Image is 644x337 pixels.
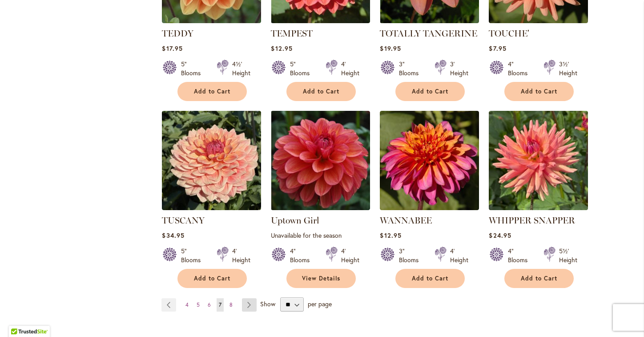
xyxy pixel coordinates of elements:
[341,60,359,77] div: 4' Height
[162,231,184,240] span: $34.95
[162,203,261,212] a: TUSCANY
[271,231,370,240] p: Unavailable for the season
[395,269,465,288] button: Add to Cart
[7,305,32,330] iframe: Launch Accessibility Center
[489,28,529,39] a: TOUCHE'
[194,88,230,95] span: Add to Cart
[162,44,182,53] span: $17.95
[181,247,206,264] div: 5" Blooms
[162,111,261,210] img: TUSCANY
[450,60,468,77] div: 3' Height
[504,82,574,101] button: Add to Cart
[260,300,275,308] span: Show
[232,60,250,77] div: 4½' Height
[162,215,205,226] a: TUSCANY
[380,44,401,53] span: $19.95
[399,247,424,264] div: 3" Blooms
[232,247,250,264] div: 4' Height
[559,60,577,77] div: 3½' Height
[208,301,211,308] span: 6
[302,275,340,282] span: View Details
[197,301,200,308] span: 5
[162,28,193,39] a: TEDDY
[271,215,319,226] a: Uptown Girl
[341,247,359,264] div: 4' Height
[194,298,202,312] a: 5
[504,269,574,288] button: Add to Cart
[521,88,557,95] span: Add to Cart
[177,82,247,101] button: Add to Cart
[489,44,506,53] span: $7.95
[290,60,315,77] div: 5" Blooms
[303,88,339,95] span: Add to Cart
[183,298,191,312] a: 4
[380,16,479,25] a: TOTALLY TANGERINE
[194,275,230,282] span: Add to Cart
[508,60,533,77] div: 4" Blooms
[271,28,313,39] a: TEMPEST
[399,60,424,77] div: 3" Blooms
[521,275,557,282] span: Add to Cart
[229,301,233,308] span: 8
[395,82,465,101] button: Add to Cart
[219,301,221,308] span: 7
[271,44,292,53] span: $12.95
[162,16,261,25] a: Teddy
[489,111,588,210] img: WHIPPER SNAPPER
[489,203,588,212] a: WHIPPER SNAPPER
[412,275,448,282] span: Add to Cart
[271,111,370,210] img: Uptown Girl
[185,301,189,308] span: 4
[181,60,206,77] div: 5" Blooms
[450,247,468,264] div: 4' Height
[380,28,477,39] a: TOTALLY TANGERINE
[412,88,448,95] span: Add to Cart
[489,16,588,25] a: TOUCHE'
[177,269,247,288] button: Add to Cart
[508,247,533,264] div: 4" Blooms
[380,215,432,226] a: WANNABEE
[271,16,370,25] a: TEMPEST
[380,203,479,212] a: WANNABEE
[559,247,577,264] div: 5½' Height
[308,300,332,308] span: per page
[489,215,575,226] a: WHIPPER SNAPPER
[286,269,356,288] a: View Details
[271,203,370,212] a: Uptown Girl
[380,111,479,210] img: WANNABEE
[205,298,213,312] a: 6
[286,82,356,101] button: Add to Cart
[227,298,235,312] a: 8
[489,231,511,240] span: $24.95
[290,247,315,264] div: 4" Blooms
[380,231,401,240] span: $12.95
